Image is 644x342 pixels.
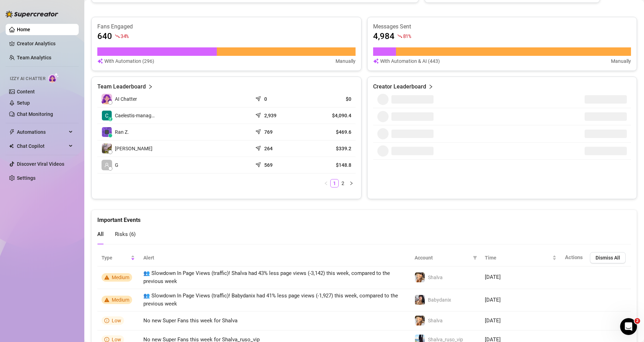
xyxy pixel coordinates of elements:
span: Medium [112,297,129,303]
article: 569 [264,162,273,169]
span: G [115,161,118,169]
article: With Automation (296) [104,57,154,65]
span: Chat Copilot [17,140,67,152]
span: warning [104,297,109,302]
span: Medium [112,275,129,280]
span: info-circle [104,337,109,342]
img: Babydanix [415,295,425,305]
span: Account [415,254,470,262]
span: All [97,231,104,237]
span: Actions [565,254,583,261]
img: Ran Zlatkin [102,127,112,137]
article: 2,939 [264,112,277,119]
th: Type [97,249,139,267]
span: Ran Z. [115,128,129,136]
span: [DATE] [485,274,501,280]
span: AI Chatter [115,95,137,103]
a: Setup [17,100,30,106]
span: warning [104,275,109,280]
a: 2 [339,179,347,187]
img: Sergey Shoustin [102,144,112,153]
article: 264 [264,145,273,152]
li: Previous Page [322,179,330,188]
span: [PERSON_NAME] [115,145,152,152]
article: $339.2 [308,145,351,152]
li: Next Page [347,179,356,188]
span: fall [115,34,120,39]
article: 640 [97,31,112,42]
article: $469.6 [308,129,351,136]
span: Babydanix [428,297,451,303]
span: [DATE] [485,297,501,303]
article: With Automation & AI (443) [380,57,440,65]
img: Shalva [415,272,425,282]
button: left [322,179,330,188]
th: Time [481,249,561,267]
span: filter [473,256,477,260]
img: svg%3e [97,57,103,65]
img: AI Chatter [48,73,59,83]
article: Team Leaderboard [97,83,146,91]
iframe: Intercom live chat [620,318,637,335]
span: Shalva [428,318,443,323]
article: Manually [336,57,356,65]
a: 1 [331,179,338,187]
span: 2 [635,318,640,324]
span: Low [112,318,121,323]
span: right [428,83,433,91]
span: No new Super Fans this week for Shalva [143,317,238,324]
button: right [347,179,356,188]
span: [DATE] [485,317,501,324]
article: Creator Leaderboard [373,83,426,91]
article: $4,090.4 [308,112,351,119]
img: Shalva [415,316,425,325]
span: fall [397,34,402,39]
span: left [324,181,328,185]
div: Important Events [97,210,631,224]
img: svg%3e [373,57,379,65]
article: $0 [308,96,351,103]
span: 👥 Slowdown In Page Views (traffic)! Babydanix had 41% less page views (-1,927) this week, compare... [143,292,398,307]
span: right [349,181,353,185]
th: Alert [139,249,410,267]
span: send [255,111,262,118]
img: izzy-ai-chatter-avatar-DDCN_rTZ.svg [102,94,112,104]
article: 0 [264,96,267,103]
li: 1 [330,179,339,188]
button: Dismiss All [590,252,626,263]
article: 4,984 [373,31,395,42]
span: 81 % [403,33,411,39]
li: 2 [339,179,347,188]
article: Fans Engaged [97,23,356,31]
a: Chat Monitoring [17,111,53,117]
a: Home [17,27,30,32]
a: Content [17,89,35,94]
span: Risks ( 6 ) [115,231,136,237]
span: 34 % [121,33,129,39]
span: Shalva [428,275,443,280]
article: 769 [264,129,273,136]
span: info-circle [104,318,109,323]
span: thunderbolt [9,129,15,135]
a: Discover Viral Videos [17,161,64,167]
a: Settings [17,175,35,181]
span: send [255,94,262,101]
article: Messages Sent [373,23,631,31]
span: Type [102,254,129,262]
img: logo-BBDzfeDw.svg [6,11,58,18]
img: Chat Copilot [9,144,14,149]
span: Automations [17,126,67,138]
span: send [255,144,262,151]
span: filter [471,252,479,263]
img: Caelestis-manag… [102,111,112,120]
div: z [108,117,112,121]
span: user [104,163,109,167]
span: send [255,160,262,167]
a: Team Analytics [17,55,51,60]
span: 👥 Slowdown In Page Views (traffic)! Shalva had 43% less page views (-3,142) this week, compared t... [143,270,390,285]
span: Time [485,254,551,262]
article: $148.8 [308,162,351,169]
span: right [148,83,153,91]
span: send [255,127,262,134]
span: Caelestis-manag… [115,112,155,119]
